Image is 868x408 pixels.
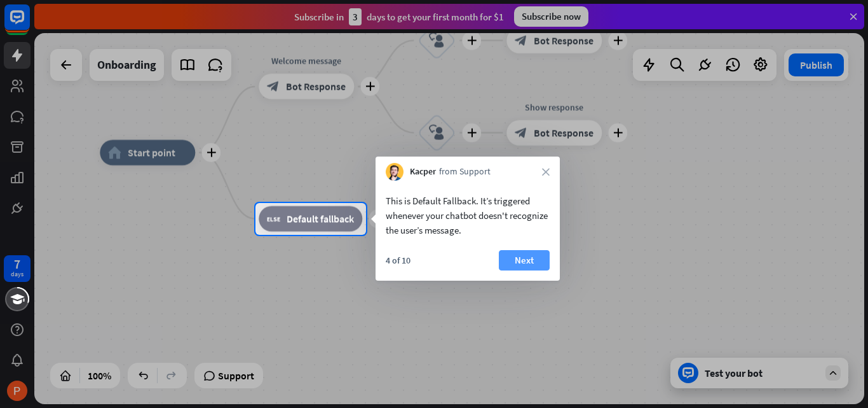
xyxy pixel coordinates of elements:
[542,168,550,176] i: close
[287,213,354,225] span: Default fallback
[410,165,436,178] span: Kacper
[499,250,550,271] button: Next
[386,193,550,237] div: This is Default Fallback. It’s triggered whenever your chatbot doesn't recognize the user’s message.
[10,5,48,43] button: Open LiveChat chat widget
[386,255,410,266] div: 4 of 10
[439,165,491,178] span: from Support
[267,213,280,225] i: block_fallback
